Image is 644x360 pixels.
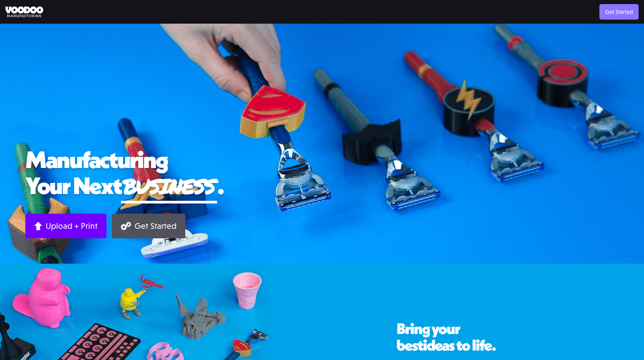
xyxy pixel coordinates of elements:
a: Get Started [112,214,185,238]
div: Get Started [135,221,176,231]
img: Gears [121,222,131,230]
h2: Bring your best [397,320,552,354]
span: business [121,171,217,200]
img: Arrow up [34,222,42,230]
a: Upload + Print [25,214,106,238]
span: ideas to life. [423,336,496,355]
a: Get Started [599,4,639,20]
img: Voodoo Manufacturing logo [5,6,43,18]
h1: Manufacturing Your Next . [25,146,619,203]
div: Upload + Print [46,221,98,231]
